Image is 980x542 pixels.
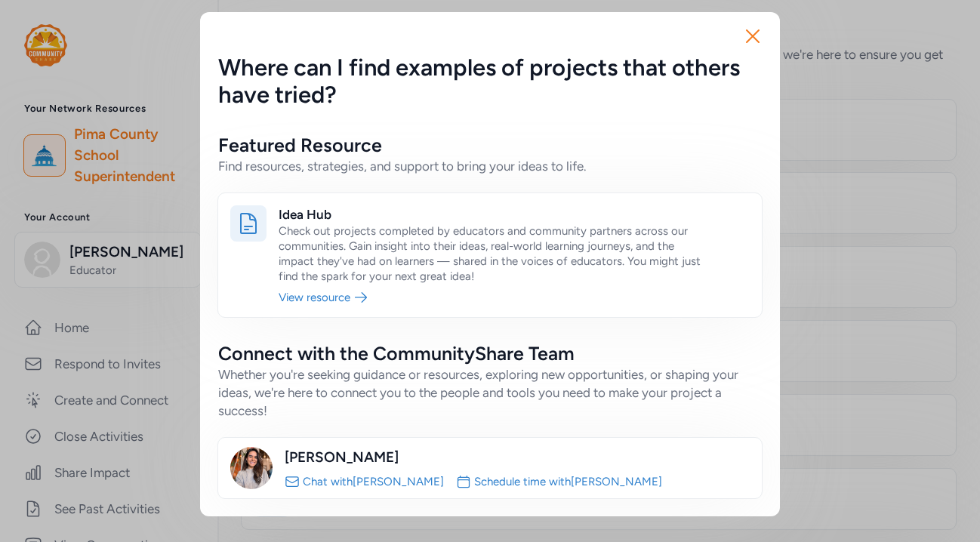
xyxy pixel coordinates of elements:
div: [PERSON_NAME] [285,447,750,468]
h5: Where can I find examples of projects that others have tried? [218,54,762,109]
h2: Connect with the CommunityShare Team [218,341,762,365]
a: Schedule time with[PERSON_NAME] [474,474,662,489]
div: Find resources, strategies, and support to bring your ideas to life. [218,157,762,175]
h2: Featured Resource [218,133,762,157]
a: Chat with[PERSON_NAME] [303,474,444,489]
div: Whether you're seeking guidance or resources, exploring new opportunities, or shaping your ideas,... [218,365,762,420]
